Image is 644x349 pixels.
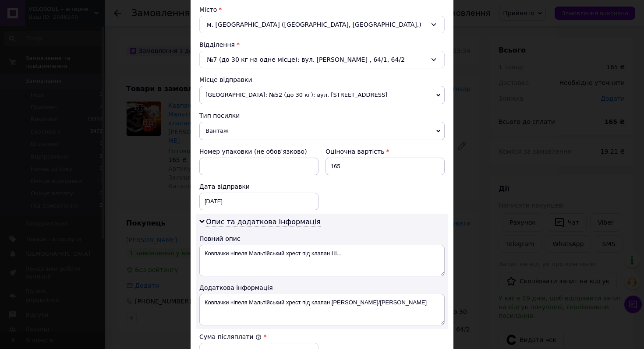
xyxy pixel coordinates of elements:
span: Вантаж [199,122,445,140]
div: Додаткова інформація [199,283,445,292]
span: [GEOGRAPHIC_DATA]: №52 (до 30 кг): вул. [STREET_ADDRESS] [199,86,445,104]
div: Відділення [199,40,445,49]
div: Дата відправки [199,182,318,191]
div: Повний опис [199,234,445,243]
textarea: Ковпачки ніпеля Мальтійський хрест під клапан Ш... [199,245,445,276]
span: Опис та додаткова інформація [206,218,321,226]
div: №7 (до 30 кг на одне місце): вул. [PERSON_NAME] , 64/1, 64/2 [199,51,445,68]
label: Сума післяплати [199,333,262,340]
div: Номер упаковки (не обов'язково) [199,147,318,156]
span: Місце відправки [199,76,252,83]
div: м. [GEOGRAPHIC_DATA] ([GEOGRAPHIC_DATA], [GEOGRAPHIC_DATA].) [199,16,445,33]
div: Місто [199,5,445,14]
span: Тип посилки [199,112,240,119]
div: Оціночна вартість [326,147,445,156]
textarea: Ковпачки ніпеля Мальтійський хрест під клапан [PERSON_NAME]/[PERSON_NAME] [199,294,445,325]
